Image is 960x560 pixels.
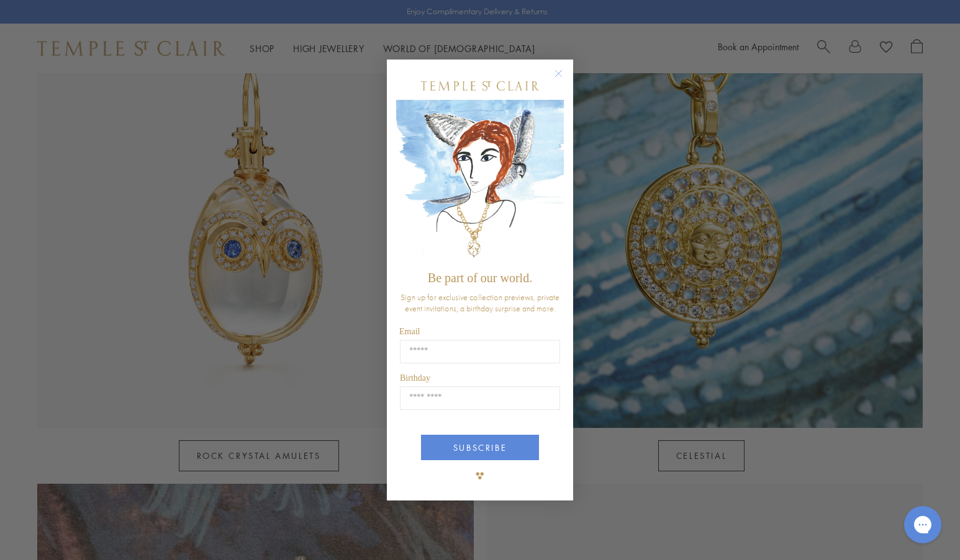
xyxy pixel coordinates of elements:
input: Email [400,340,560,363]
img: Temple St. Clair [421,81,539,91]
img: c4a9eb12-d91a-4d4a-8ee0-386386f4f338.jpeg [396,100,564,265]
span: Birthday [400,373,430,383]
iframe: Gorgias live chat messenger [898,502,948,548]
span: Email [399,327,420,336]
span: Be part of our world. [428,271,532,285]
button: SUBSCRIBE [421,435,539,460]
img: TSC [468,463,492,488]
span: Sign up for exclusive collection previews, private event invitations, a birthday surprise and more. [401,291,559,314]
button: Close dialog [557,72,573,87]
